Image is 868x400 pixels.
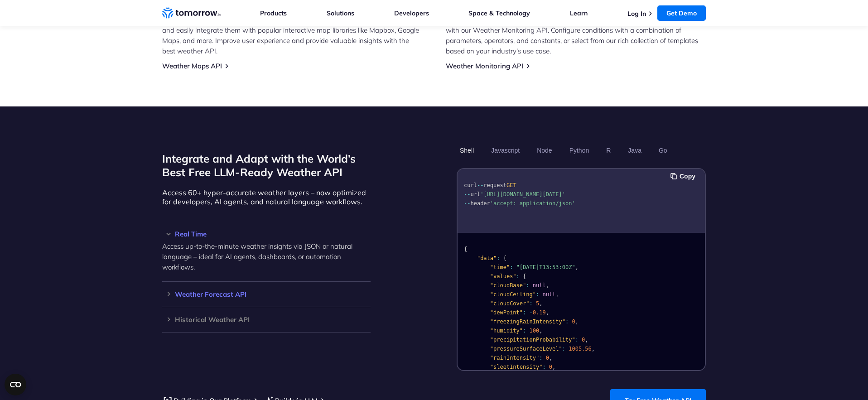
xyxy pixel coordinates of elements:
[555,291,559,298] span: ,
[523,309,526,316] span: :
[526,282,529,289] span: :
[575,337,579,343] span: :
[162,291,371,298] h3: Weather Forecast API
[516,273,520,280] span: :
[657,5,706,21] a: Get Demo
[546,355,549,361] span: 0
[490,273,516,280] span: "values"
[5,374,26,395] button: Open CMP widget
[490,346,562,352] span: "pressureSurfaceLevel"
[503,255,506,261] span: {
[162,231,371,237] h3: Real Time
[575,318,579,325] span: ,
[490,355,539,361] span: "rainIntensity"
[490,309,523,316] span: "dewPoint"
[490,200,575,207] span: 'accept: application/json'
[446,4,706,56] p: Access ultra-accurate, hyperlocal data up to 14 days ahead for any location on the globe for free...
[490,364,543,370] span: "sleetIntensity"
[530,328,540,334] span: 100
[625,143,645,158] button: Java
[162,6,221,20] a: Home link
[546,309,549,316] span: ,
[490,282,526,289] span: "cloudBase"
[533,309,546,316] span: 0.19
[162,152,371,179] h2: Integrate and Adapt with the World’s Best Free LLM-Ready Weather API
[575,264,579,270] span: ,
[470,191,480,198] span: url
[464,200,470,207] span: --
[490,318,565,325] span: "freezingRainIntensity"
[394,9,429,17] a: Developers
[585,337,588,343] span: ,
[539,355,542,361] span: :
[569,346,592,352] span: 1005.56
[530,309,533,316] span: -
[627,10,646,18] a: Log In
[592,346,595,352] span: ,
[488,143,523,158] button: Javascript
[468,9,530,17] a: Space & Technology
[549,355,552,361] span: ,
[549,364,552,370] span: 0
[464,246,467,252] span: {
[490,328,523,334] span: "humidity"
[162,62,222,70] a: Weather Maps API
[327,9,354,17] a: Solutions
[483,182,506,188] span: request
[530,300,533,307] span: :
[582,337,585,343] span: 0
[533,282,546,289] span: null
[523,328,526,334] span: :
[516,264,575,270] span: "[DATE]T13:53:00Z"
[603,143,614,158] button: R
[566,143,593,158] button: Python
[446,62,523,70] a: Weather Monitoring API
[490,337,575,343] span: "precipitationProbability"
[670,171,698,181] button: Copy
[260,9,287,17] a: Products
[570,9,588,17] a: Learn
[490,300,530,307] span: "cloudCover"
[562,346,565,352] span: :
[490,264,510,270] span: "time"
[497,255,500,261] span: :
[162,188,371,206] p: Access 60+ hyper-accurate weather layers – now optimized for developers, AI agents, and natural l...
[457,143,477,158] button: Shell
[162,241,371,272] p: Access up-to-the-minute weather insights via JSON or natural language – ideal for AI agents, dash...
[542,291,555,298] span: null
[552,364,555,370] span: ,
[477,255,497,261] span: "data"
[539,328,542,334] span: ,
[534,143,555,158] button: Node
[162,316,371,323] h3: Historical Weather API
[546,282,549,289] span: ,
[536,300,539,307] span: 5
[464,191,470,198] span: --
[565,318,569,325] span: :
[572,318,575,325] span: 0
[464,182,477,188] span: curl
[470,200,490,207] span: header
[542,364,545,370] span: :
[162,4,422,56] p: Enhance your maps with accurate weather conditions using [DATE][DOMAIN_NAME]’s Weather Maps API. ...
[536,291,539,298] span: :
[506,182,516,188] span: GET
[477,182,483,188] span: --
[539,300,542,307] span: ,
[490,291,536,298] span: "cloudCeiling"
[510,264,513,270] span: :
[656,143,670,158] button: Go
[480,191,565,198] span: '[URL][DOMAIN_NAME][DATE]'
[523,273,526,280] span: {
